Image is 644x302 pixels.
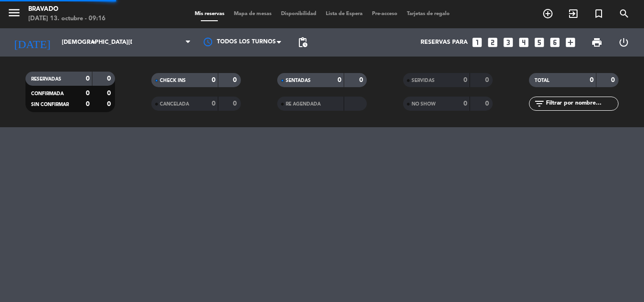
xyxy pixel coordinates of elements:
[86,101,90,107] strong: 0
[618,37,629,48] i: power_settings_new
[533,36,545,49] i: looks_5
[160,78,186,83] span: CHECK INS
[412,102,436,106] span: NO SHOW
[107,101,113,107] strong: 0
[564,36,577,49] i: add_box
[545,98,618,109] input: Filtrar por nombre...
[286,102,321,106] span: RE AGENDADA
[471,36,483,49] i: looks_one
[568,8,579,19] i: exit_to_app
[321,11,367,16] span: Lista de Espera
[31,91,64,96] span: CONFIRMADA
[229,11,276,16] span: Mapa de mesas
[107,90,113,97] strong: 0
[86,90,90,97] strong: 0
[549,36,561,49] i: looks_6
[463,77,467,83] strong: 0
[338,77,341,83] strong: 0
[31,77,61,82] span: RESERVADAS
[160,102,189,106] span: CANCELADA
[212,100,215,107] strong: 0
[610,28,637,57] div: LOG OUT
[31,102,69,107] span: SIN CONFIRMAR
[535,78,549,83] span: TOTAL
[107,75,113,82] strong: 0
[286,78,311,83] span: SENTADAS
[591,37,603,48] span: print
[359,77,365,83] strong: 0
[233,100,239,107] strong: 0
[412,78,435,83] span: SERVIDAS
[421,39,468,46] span: Reservas para
[190,11,229,16] span: Mis reservas
[367,11,402,16] span: Pre-acceso
[297,37,308,48] span: pending_actions
[276,11,321,16] span: Disponibilidad
[86,75,90,82] strong: 0
[590,77,594,83] strong: 0
[7,32,57,53] i: [DATE]
[619,8,630,19] i: search
[7,6,21,20] i: menu
[402,11,454,16] span: Tarjetas de regalo
[28,14,106,24] div: [DATE] 13. octubre - 09:16
[534,98,545,109] i: filter_list
[485,100,491,107] strong: 0
[7,6,21,23] button: menu
[212,77,215,83] strong: 0
[88,37,99,48] i: arrow_drop_down
[611,77,617,83] strong: 0
[233,77,239,83] strong: 0
[463,100,467,107] strong: 0
[518,36,530,49] i: looks_4
[487,36,499,49] i: looks_two
[28,5,106,14] div: Bravado
[485,77,491,83] strong: 0
[542,8,553,19] i: add_circle_outline
[502,36,514,49] i: looks_3
[593,8,604,19] i: turned_in_not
